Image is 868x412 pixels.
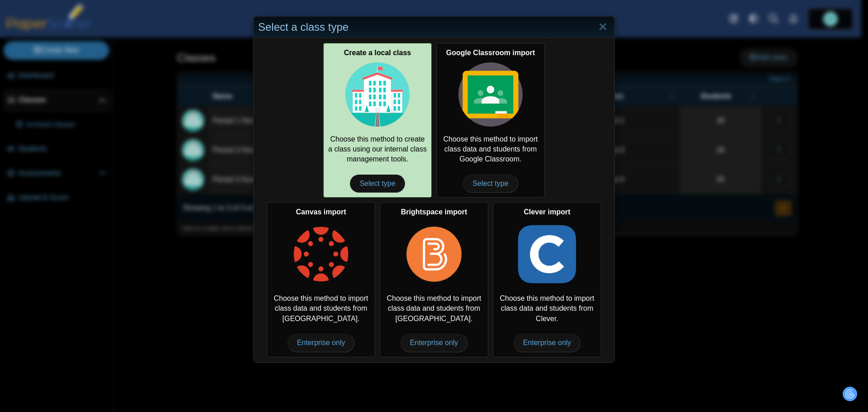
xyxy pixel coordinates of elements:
[436,43,545,198] div: Choose this method to import class data and students from Google Classroom.
[254,17,614,38] div: Select a class type
[402,222,466,286] img: class-type-brightspace.png
[446,49,535,57] b: Google Classroom import
[345,62,410,127] img: class-type-local.svg
[463,175,518,193] span: Select type
[323,43,432,198] a: Create a local class Choose this method to create a class using our internal class management too...
[380,202,488,357] div: Choose this method to import class data and students from [GEOGRAPHIC_DATA].
[288,334,355,352] span: Enterprise only
[267,202,375,357] div: Choose this method to import class data and students from [GEOGRAPHIC_DATA].
[350,175,405,193] span: Select type
[493,202,601,357] div: Choose this method to import class data and students from Clever.
[401,334,468,352] span: Enterprise only
[296,208,346,216] b: Canvas import
[514,334,581,352] span: Enterprise only
[289,222,353,286] img: class-type-canvas.png
[323,43,432,198] div: Choose this method to create a class using our internal class management tools.
[458,62,523,127] img: class-type-google-classroom.svg
[515,222,579,286] img: class-type-clever.png
[596,19,610,35] a: Close
[401,208,467,216] b: Brightspace import
[344,49,411,57] b: Create a local class
[436,43,545,198] a: Google Classroom import Choose this method to import class data and students from Google Classroo...
[524,208,570,216] b: Clever import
